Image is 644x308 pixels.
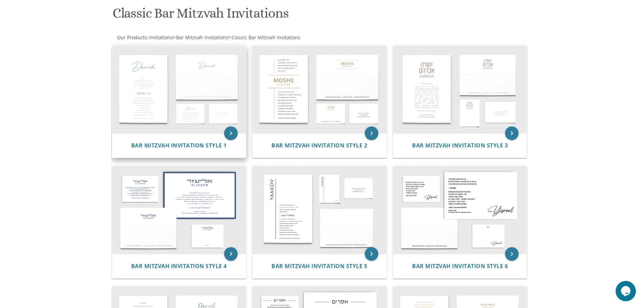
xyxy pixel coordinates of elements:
span: Bar Mitzvah Invitation Style 4 [131,262,227,270]
span: Classic Bar Mitzvah Invitations [232,34,301,41]
div: : [111,34,322,41]
a: Bar Mitzvah Invitation Style 1 [131,142,227,149]
a: keyboard_arrow_right [224,247,238,261]
img: Bar Mitzvah Invitation Style 5 [253,166,386,254]
a: keyboard_arrow_right [505,247,519,261]
a: keyboard_arrow_right [365,126,378,140]
img: Bar Mitzvah Invitation Style 6 [393,166,527,254]
a: keyboard_arrow_right [365,247,378,261]
img: Bar Mitzvah Invitation Style 4 [112,166,246,254]
a: Bar Mitzvah Invitation Style 4 [131,263,227,269]
span: Invitations [149,34,173,41]
iframe: chat widget [616,281,637,301]
a: Classic Bar Mitzvah Invitations [231,34,301,41]
span: Bar Mitzvah Invitation Style 3 [412,142,508,149]
a: Bar Mitzvah Invitation Style 2 [271,142,367,149]
h1: Classic Bar Mitzvah Invitations [113,6,388,26]
span: Bar Mitzvah Invitation Style 1 [131,142,227,149]
span: > [173,34,228,41]
span: > [228,34,301,41]
a: Bar Mitzvah Invitation Style 5 [271,263,367,269]
span: Bar Mitzvah Invitation Style 2 [271,142,367,149]
a: Invitations [148,34,173,41]
a: Bar Mitzvah Invitation Style 3 [412,142,508,149]
span: Bar Mitzvah Invitation Style 5 [271,262,367,270]
a: keyboard_arrow_right [224,126,238,140]
img: Bar Mitzvah Invitation Style 2 [253,46,386,134]
a: Bar Mitzvah Invitations [175,34,228,41]
img: Bar Mitzvah Invitation Style 3 [393,46,527,134]
img: Bar Mitzvah Invitation Style 1 [112,46,246,134]
a: Our Products [116,34,147,41]
span: Bar Mitzvah Invitations [176,34,228,41]
span: Bar Mitzvah Invitation Style 6 [412,262,508,270]
a: Bar Mitzvah Invitation Style 6 [412,263,508,269]
a: keyboard_arrow_right [505,126,519,140]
